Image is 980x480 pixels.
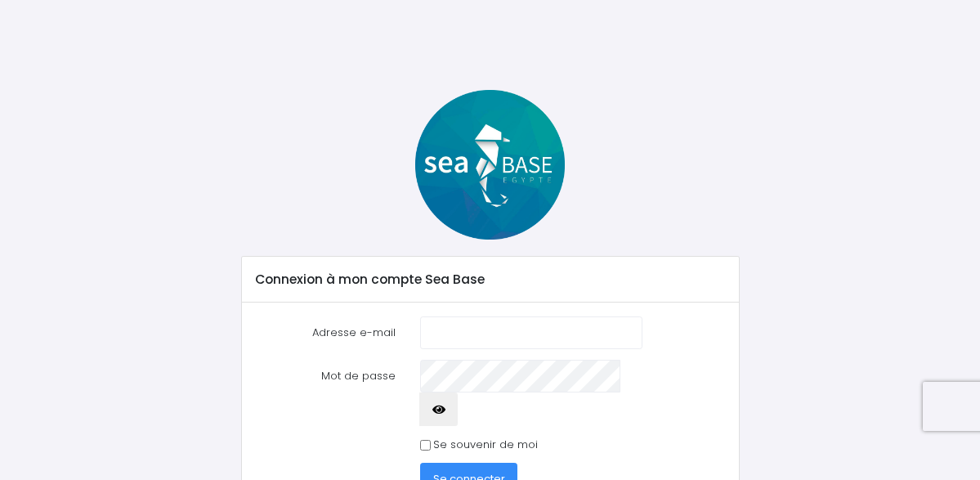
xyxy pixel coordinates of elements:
[243,316,408,349] label: Adresse e-mail
[433,437,538,453] label: Se souvenir de moi
[242,257,739,303] div: Connexion à mon compte Sea Base
[243,360,408,426] label: Mot de passe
